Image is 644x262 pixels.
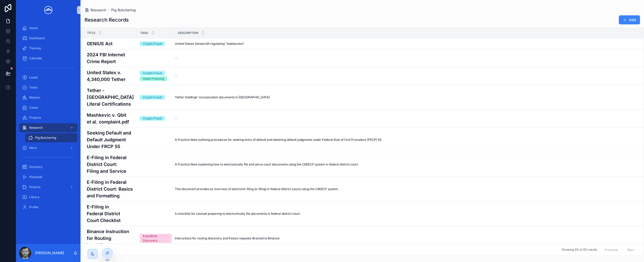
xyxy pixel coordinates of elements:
a: E-Filing in Federal District Court: Filing and Service [87,154,134,174]
span: United States Senate bill regulating "stablecoins" [175,42,245,46]
a: A checklist for counsel preparing to electronically file documents in federal district court. [175,212,637,216]
div: Crypto Fraud [143,116,162,121]
a: Cases [19,103,77,112]
div: scrollable content [16,20,80,218]
span: Home [29,26,38,30]
span: Tether Holdings' incorporation documents in [GEOGRAPHIC_DATA] [175,95,270,99]
span: Pig Butchering [35,136,56,140]
a: -- [175,74,637,78]
span: A Practice Note outlining procedures for seeking entry of default and obtaining default judgments... [175,138,382,142]
span: Profile [29,205,38,209]
span: A checklist for counsel preparing to electronically file documents in federal district court. [175,212,301,216]
a: Calendar [19,54,77,63]
a: Crypto Fraud [140,41,172,46]
span: Cases [29,106,38,110]
a: Playbook [19,172,77,182]
a: Dashboard [19,34,77,43]
h1: Research Records [85,16,129,23]
span: Library [29,195,39,199]
a: Tasks [19,83,77,92]
a: Leads [19,73,77,82]
div: Crypto Fraud [143,95,162,100]
a: Pig Butchering [111,8,136,13]
a: E-Filing in Federal District Court Checklist [87,203,134,224]
span: Playbook [29,175,43,179]
a: Library [19,193,77,202]
a: Directory [19,162,77,171]
a: Tether Holdings' incorporation documents in [GEOGRAPHIC_DATA] [175,95,637,99]
a: United States Senate bill regulating "stablecoins" [175,42,637,46]
span: Tags [140,31,148,35]
a: Expedited Discovery [140,234,172,243]
a: A Practice Note explaining how to electronically file and serve court documents using the CM/ECF ... [175,162,637,166]
a: A Practice Note outlining procedures for seeking entry of default and obtaining default judgments... [175,138,637,142]
a: GENIUS Act [87,40,134,47]
a: Projects [19,113,77,122]
a: -- [175,56,637,60]
span: Training [29,46,41,50]
a: More [19,143,77,152]
img: App logo [42,6,54,14]
a: Instructions for routing discovery and freeze requests directed to Binance [175,236,637,240]
span: Description [178,31,198,35]
a: Crypto Fraud [140,116,172,121]
a: United States v. 4,340,000 Tether [87,69,134,83]
a: Finance [19,183,77,192]
span: Finance [29,185,41,189]
span: Directory [29,165,43,169]
span: Instructions for routing discovery and freeze requests directed to Binance [175,236,279,240]
span: Showing 85 of 85 results [562,248,597,252]
span: Calendar [29,56,42,60]
span: Dashboard [29,36,45,40]
a: Seeking Default and Default Judgment Under FRCP 55 [87,129,134,150]
span: -- [175,56,178,60]
span: Tasks [29,85,37,90]
div: Crypto Fraud [143,71,162,75]
span: Leads [29,75,38,79]
span: A Practice Note explaining how to electronically file and serve court documents using the CM/ECF ... [175,162,359,166]
a: Tether - [GEOGRAPHIC_DATA] Literal Certifications [87,87,134,107]
a: Matters [19,93,77,102]
a: Pig Butchering [25,133,77,142]
div: Expedited Discovery [143,234,169,243]
a: 2024 FBI Internet Crime Report [87,51,134,65]
span: Matters [29,96,40,100]
a: This document provides an overview of electronic filing (e-filing) in federal district courts usi... [175,187,637,191]
span: More [29,146,37,150]
a: Crypto FraudAsset Freezing [140,71,172,81]
a: Home [19,24,77,33]
a: E-Filing in Federal District Court: Basics and Formatting [87,179,134,199]
a: Binance Instruction for Routing Legal Requests [87,228,134,248]
a: Research [85,8,106,13]
span: This document provides an overview of electronic filing (e-filing) in federal district courts usi... [175,187,339,191]
a: Research [19,123,77,132]
p: [PERSON_NAME] [35,250,64,255]
a: Mashkevic v. Qbit et al. complaint.pdf [87,112,134,125]
span: Title [87,31,95,35]
span: Projects [29,116,41,120]
a: Profile [19,203,77,212]
span: Research [91,8,106,13]
span: -- [175,74,178,78]
div: Asset Freezing [143,76,164,81]
a: Crypto Fraud [140,95,172,100]
a: -- [175,116,637,120]
div: Crypto Fraud [143,41,162,46]
span: -- [175,116,178,120]
a: Training [19,44,77,53]
span: Research [29,126,43,130]
button: Add [619,15,640,24]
